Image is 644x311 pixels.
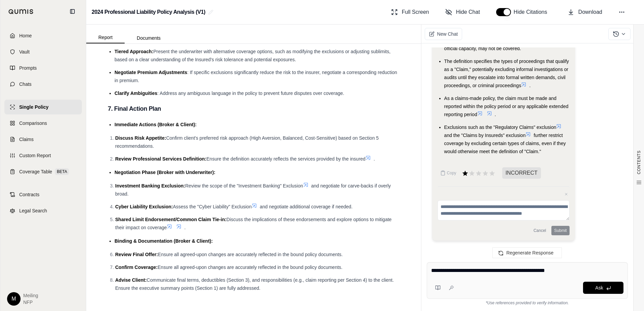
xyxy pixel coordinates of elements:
span: NFP [23,299,38,306]
a: Home [4,28,82,43]
span: As a claims-made policy, the claim must be made and reported within the policy period or any appl... [444,96,569,117]
div: *Use references provided to verify information. [427,299,628,306]
a: Chats [4,77,82,92]
span: Legal Search [19,207,47,214]
button: Documents [125,33,173,43]
span: Tiered Approach: [115,49,153,54]
span: Ensure the definition accurately reflects the services provided by the insured [206,156,365,162]
a: Single Policy [4,100,82,114]
button: Collapse sidebar [67,6,78,17]
span: Exclusions such as the "Regulatory Claims" exclusion [444,125,556,130]
span: : If specific exclusions significantly reduce the risk to the insurer, negotiate a corresponding ... [115,70,397,83]
span: Hide Chat [456,8,480,16]
span: BETA [55,168,69,175]
span: Confirm Coverage: [115,265,158,270]
a: Vault [4,44,82,59]
span: Download [578,8,602,16]
a: Comparisons [4,116,82,131]
span: . [495,112,496,117]
button: Hide Chat [443,5,483,19]
span: Review Final Offer: [115,252,158,257]
span: : Address any ambiguous language in the policy to prevent future disputes over coverage. [157,91,344,96]
button: Full Screen [388,5,432,19]
span: Negotiation Phase (Broker with Underwriter): [115,170,215,175]
span: Confirm client's preferred risk approach (High Aversion, Balanced, Cost-Sensitive) based on Secti... [115,135,379,149]
span: . [529,83,530,88]
span: Immediate Actions (Broker & Client): [115,122,197,127]
span: Clarify Ambiguities [115,91,157,96]
span: . [184,225,186,230]
span: Coverage Table [19,168,52,175]
span: Ask [595,285,603,290]
span: Prompts [19,65,37,71]
span: Hide Citations [514,8,551,16]
span: Cyber Liability Exclusion: [115,204,173,209]
span: Communicate final terms, deductibles (Section 3), and responsibilities (e.g., claim reporting per... [115,277,394,291]
button: New Chat [425,28,462,40]
span: Copy [447,170,456,176]
h3: 7. Final Action Plan [108,103,399,115]
span: Present the underwriter with alternative coverage options, such as modifying the exclusions or ad... [115,49,390,62]
span: Full Screen [402,8,429,16]
span: Review Professional Services Definition: [115,156,206,162]
button: Download [565,5,605,19]
span: Assess the "Cyber Liability" Exclusion [173,204,252,209]
span: . [374,156,375,162]
span: CONTENTS [636,150,642,174]
a: Prompts [4,61,82,75]
span: and negotiate for carve-backs if overly broad. [115,183,391,197]
span: Ensure all agreed-upon changes are accurately reflected in the bound policy documents. [158,252,343,257]
span: Advise Client: [115,277,147,283]
span: Negotiate Premium Adjustments [115,70,187,75]
a: Legal Search [4,203,82,218]
span: Claims [19,136,34,143]
span: Discuss Risk Appetite: [115,135,166,141]
span: Comparisons [19,120,47,127]
a: Contracts [4,187,82,202]
span: Binding & Documentation (Broker & Client): [115,238,213,244]
button: Cancel [531,226,549,235]
span: Contracts [19,191,39,198]
span: Chats [19,81,32,88]
span: further restrict coverage by excluding certain types of claims, even if they would otherwise meet... [444,133,566,154]
a: Coverage TableBETA [4,164,82,179]
span: Single Policy [19,104,49,110]
span: . This means that claims brought by other parties, such as regulators acting in their official ca... [444,30,565,51]
span: and negotiate additional coverage if needed. [260,204,353,209]
span: INCORRECT [502,167,541,179]
span: Discuss the implications of these endorsements and explore options to mitigate their impact on co... [115,217,392,230]
div: M [7,292,21,306]
span: Investment Banking Exclusion: [115,183,185,188]
span: Custom Report [19,152,51,159]
button: Ask [583,282,623,294]
h2: 2024 Professional Liability Policy Analysis (V1) [92,6,205,18]
span: Shared Limit Endorsement/Common Claim Tie-in: [115,217,226,222]
span: Meiling [23,292,38,299]
span: Regenerate Response [506,250,553,255]
button: Report [86,32,125,43]
span: New Chat [437,31,458,37]
button: Copy [438,166,459,180]
a: Custom Report [4,148,82,163]
span: The definition specifies the types of proceedings that qualify as a "Claim," potentially excludin... [444,59,569,88]
span: Review the scope of the "Investment Banking" Exclusion [185,183,303,188]
span: and the "Claims by Insureds" exclusion [444,133,526,138]
button: Regenerate Response [492,247,562,258]
span: Home [19,32,32,39]
a: Claims [4,132,82,147]
img: Qumis Logo [8,9,34,14]
span: Ensure all agreed-upon changes are accurately reflected in the bound policy documents. [158,265,343,270]
span: Vault [19,48,30,55]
